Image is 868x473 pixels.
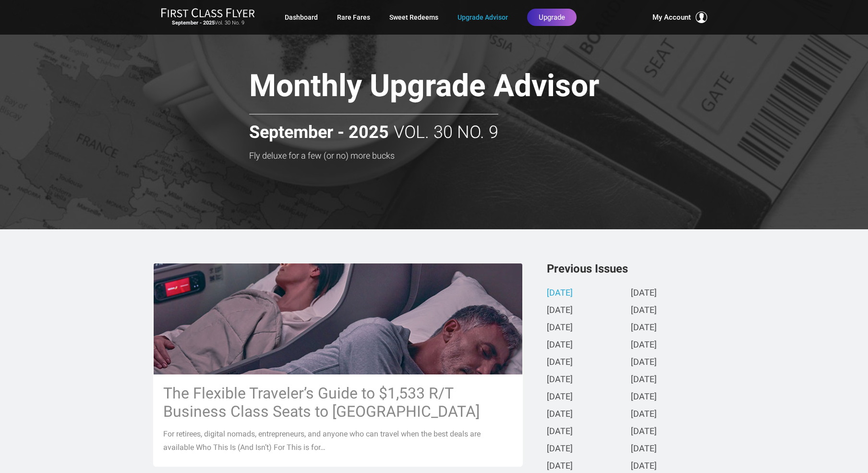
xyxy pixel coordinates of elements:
a: [DATE] [547,461,573,472]
a: [DATE] [547,340,573,350]
a: [DATE] [547,358,573,368]
a: First Class FlyerSeptember - 2025Vol. 30 No. 9 [161,8,255,27]
h1: Monthly Upgrade Advisor [249,69,667,106]
a: [DATE] [547,323,573,333]
a: [DATE] [547,375,573,385]
span: My Account [652,12,691,23]
a: [DATE] [631,444,657,454]
p: For retirees, digital nomads, entrepreneurs, and anyone who can travel when the best deals are av... [163,427,513,454]
a: [DATE] [631,392,657,402]
a: [DATE] [631,323,657,333]
h2: Vol. 30 No. 9 [249,114,498,142]
a: The Flexible Traveler’s Guide to $1,533 R/T Business Class Seats to [GEOGRAPHIC_DATA] For retiree... [153,263,523,466]
a: Upgrade Advisor [458,9,508,26]
small: Vol. 30 No. 9 [161,20,255,26]
button: My Account [652,12,707,23]
a: [DATE] [631,358,657,368]
a: Dashboard [285,9,318,26]
a: [DATE] [547,444,573,454]
h3: Previous Issues [547,263,715,274]
a: [DATE] [547,392,573,402]
a: [DATE] [631,340,657,350]
strong: September - 2025 [249,123,389,142]
a: [DATE] [547,288,573,299]
a: [DATE] [547,306,573,316]
a: [DATE] [631,375,657,385]
a: [DATE] [631,288,657,299]
strong: September - 2025 [172,20,215,26]
a: [DATE] [547,427,573,437]
a: [DATE] [631,427,657,437]
a: [DATE] [631,306,657,316]
a: Rare Fares [337,9,370,26]
h3: The Flexible Traveler’s Guide to $1,533 R/T Business Class Seats to [GEOGRAPHIC_DATA] [163,384,513,421]
a: Sweet Redeems [389,9,438,26]
h3: Fly deluxe for a few (or no) more bucks [249,151,667,161]
a: [DATE] [547,410,573,420]
a: [DATE] [631,461,657,472]
img: First Class Flyer [161,8,255,18]
a: Upgrade [527,9,577,26]
a: [DATE] [631,410,657,420]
